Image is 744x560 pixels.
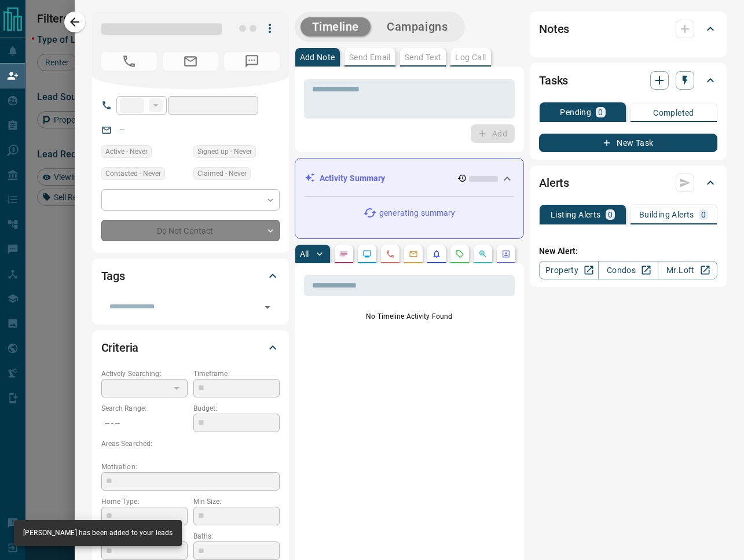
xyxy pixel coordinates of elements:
span: Contacted - Never [105,168,161,179]
svg: Listing Alerts [432,249,441,259]
h2: Tags [101,267,125,285]
p: Building Alerts [639,211,694,219]
p: Activity Summary [320,172,386,185]
p: Budget: [193,403,280,414]
a: Property [539,261,599,279]
p: New Alert: [539,245,717,257]
h2: Criteria [101,338,139,357]
span: Active - Never [105,146,148,157]
p: Home Type: [101,496,188,507]
h2: Alerts [539,174,569,192]
div: Notes [539,15,717,43]
button: Open [259,299,276,315]
svg: Lead Browsing Activity [362,249,372,259]
button: New Task [539,134,717,152]
p: 0 [608,211,613,219]
span: Claimed - Never [197,168,247,179]
button: Timeline [300,17,371,36]
span: No Number [101,52,157,71]
p: Actively Searching: [101,369,188,379]
p: Completed [653,109,694,117]
span: Signed up - Never [197,146,252,157]
h2: Tasks [539,71,568,90]
p: No Timeline Activity Found [304,311,515,322]
p: 0 [701,211,706,219]
svg: Emails [409,249,418,259]
button: Campaigns [375,17,459,36]
p: Add Note [300,53,335,61]
p: Motivation: [101,462,280,472]
span: No Email [163,52,218,71]
a: Condos [598,261,658,279]
a: -- [120,125,124,134]
svg: Requests [455,249,464,259]
div: [PERSON_NAME] has been added to your leads [23,524,173,543]
div: Alerts [539,169,717,197]
svg: Calls [386,249,395,259]
div: Tasks [539,67,717,94]
p: All [300,250,309,258]
p: Timeframe: [193,369,280,379]
p: generating summary [379,207,455,219]
p: Baths: [193,531,280,541]
p: Areas Searched: [101,439,280,449]
div: Tags [101,262,280,290]
svg: Opportunities [478,249,488,259]
p: Pending [560,108,591,116]
p: Listing Alerts [551,211,601,219]
svg: Notes [339,249,349,259]
p: -- - -- [101,414,188,433]
div: Do Not Contact [101,220,280,241]
h2: Notes [539,20,569,38]
p: 0 [598,108,603,116]
div: Activity Summary [305,168,515,189]
span: No Number [224,52,280,71]
a: Mr.Loft [658,261,717,279]
p: Search Range: [101,403,188,414]
svg: Agent Actions [501,249,511,259]
p: Min Size: [193,496,280,507]
div: Criteria [101,334,280,362]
